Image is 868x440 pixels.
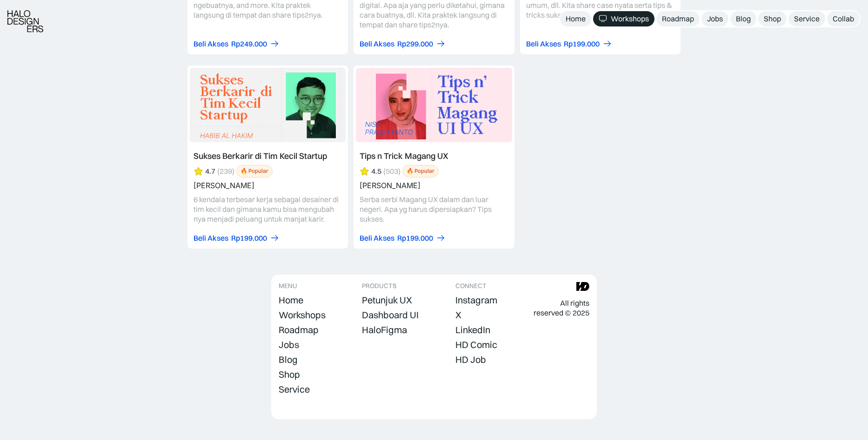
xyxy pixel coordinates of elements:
[662,14,694,24] div: Roadmap
[611,14,649,24] div: Workshops
[279,309,326,321] div: Workshops
[279,282,297,290] div: MENU
[758,11,787,26] a: Shop
[827,11,860,26] a: Collab
[279,339,299,350] div: Jobs
[455,339,497,350] div: HD Comic
[279,354,298,365] div: Blog
[455,338,497,351] a: HD Comic
[455,309,461,321] div: X
[360,39,446,49] a: Beli AksesRp299.000
[455,323,490,336] a: LinkedIn
[362,282,396,290] div: PRODUCTS
[534,298,589,318] div: All rights reserved © 2025
[194,39,228,49] div: Beli Akses
[279,369,300,380] div: Shop
[360,39,394,49] div: Beli Akses
[397,39,433,49] div: Rp299.000
[362,294,412,307] a: Petunjuk UX
[279,309,326,322] a: Workshops
[833,14,854,24] div: Collab
[701,11,728,26] a: Jobs
[360,233,446,243] a: Beli AksesRp199.000
[231,233,267,243] div: Rp199.000
[455,282,487,290] div: CONNECT
[656,11,700,26] a: Roadmap
[194,233,280,243] a: Beli AksesRp199.000
[455,353,486,366] a: HD Job
[231,39,267,49] div: Rp249.000
[279,383,310,396] a: Service
[279,324,319,335] div: Roadmap
[279,353,298,366] a: Blog
[279,368,300,381] a: Shop
[560,11,591,26] a: Home
[362,295,412,306] div: Petunjuk UX
[526,39,612,49] a: Beli AksesRp199.000
[730,11,756,26] a: Blog
[362,309,419,321] div: Dashboard UI
[764,14,781,24] div: Shop
[194,39,280,49] a: Beli AksesRp249.000
[736,14,751,24] div: Blog
[566,14,586,24] div: Home
[279,338,299,351] a: Jobs
[455,354,486,365] div: HD Job
[593,11,654,26] a: Workshops
[794,14,820,24] div: Service
[707,14,723,24] div: Jobs
[788,11,825,26] a: Service
[279,384,310,395] div: Service
[455,295,497,306] div: Instagram
[279,294,303,307] a: Home
[397,233,433,243] div: Rp199.000
[194,233,228,243] div: Beli Akses
[279,323,319,336] a: Roadmap
[526,39,561,49] div: Beli Akses
[362,323,407,336] a: HaloFigma
[362,324,407,335] div: HaloFigma
[279,295,303,306] div: Home
[455,294,497,307] a: Instagram
[455,309,461,322] a: X
[455,324,490,335] div: LinkedIn
[564,39,600,49] div: Rp199.000
[362,309,419,322] a: Dashboard UI
[360,233,394,243] div: Beli Akses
